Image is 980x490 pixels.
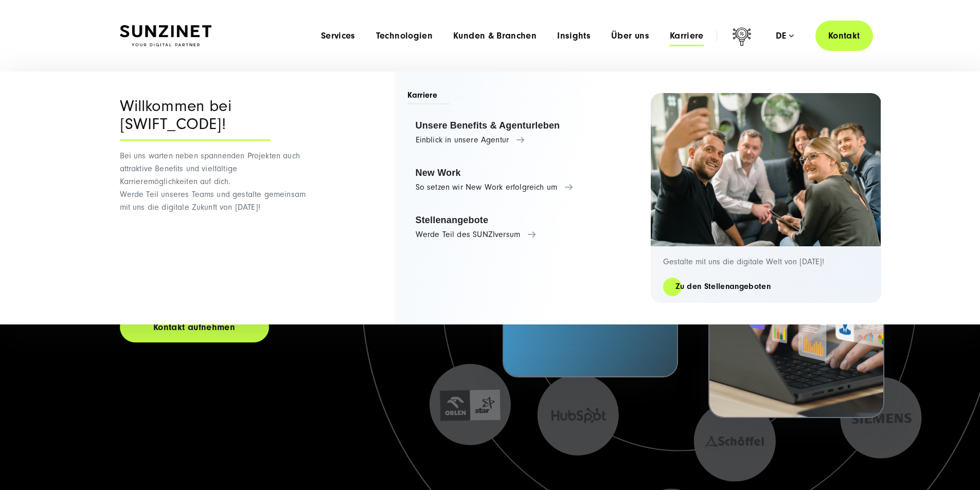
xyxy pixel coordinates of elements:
img: Digitalagentur und Internetagentur SUNZINET: 2 Frauen 3 Männer, die ein Selfie machen bei [651,93,881,246]
a: Kontakt [815,21,873,51]
a: Stellenangebote Werde Teil des SUNZIversum [407,208,626,247]
div: de [776,31,794,41]
a: Karriere [670,31,704,41]
a: Kunden & Branchen [453,31,537,41]
a: Kontakt aufnehmen [120,312,269,342]
p: Gestalte mit uns die digitale Welt von [DATE]! [663,257,869,267]
img: SUNZINET Full Service Digital Agentur [120,25,211,47]
a: Zu den Stellenangeboten [663,281,783,293]
a: Technologien [376,31,433,41]
p: Bei uns warten neben spannenden Projekten auch attraktive Benefits und vielfältige Karrieremöglic... [120,150,313,214]
div: Willkommen bei [SWIFT_CODE]! [120,97,271,141]
a: Über uns [611,31,649,41]
a: New Work So setzen wir New Work erfolgreich um [407,160,626,199]
a: Services [321,31,355,41]
a: Unsere Benefits & Agenturleben Einblick in unsere Agentur [407,113,626,152]
span: Karriere [407,89,450,104]
a: Insights [557,31,591,41]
